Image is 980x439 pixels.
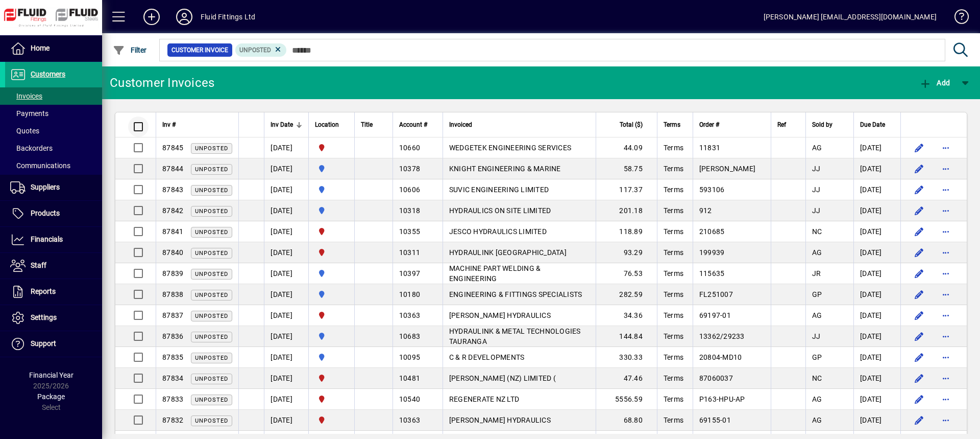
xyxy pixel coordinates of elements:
span: 10318 [399,206,420,215]
span: 87834 [162,374,183,382]
a: Support [5,331,102,357]
button: Edit [911,181,927,198]
span: Add [919,79,950,87]
span: Location [315,119,339,130]
span: 69155-01 [699,416,731,424]
span: Terms [664,290,683,298]
td: 5556.59 [596,389,657,410]
td: [DATE] [853,263,900,284]
button: Edit [911,286,927,303]
span: 87842 [162,206,183,215]
span: 10363 [399,416,420,424]
span: Unposted [195,334,228,340]
span: JJ [812,206,821,215]
a: Home [5,36,102,61]
div: Inv Date [271,119,302,130]
span: Unposted [195,292,228,298]
span: Terms [664,311,683,319]
span: 20804-MD10 [699,353,742,361]
span: Backorders [10,144,53,152]
button: Add [135,8,168,26]
span: Account # [399,119,427,130]
a: Communications [5,157,102,174]
td: 68.80 [596,410,657,431]
span: JR [812,269,821,278]
span: AG [812,311,822,319]
a: Staff [5,253,102,279]
td: [DATE] [853,158,900,179]
span: Unposted [239,47,271,54]
td: [DATE] [264,284,308,305]
span: HYDRAULICS ON SITE LIMITED [449,206,551,215]
span: 87836 [162,332,183,340]
button: More options [938,412,954,428]
button: Edit [911,244,927,261]
button: More options [938,223,954,240]
td: [DATE] [853,242,900,263]
button: More options [938,160,954,177]
td: [DATE] [264,200,308,221]
td: [DATE] [853,137,900,158]
span: AUCKLAND [315,289,348,300]
td: [DATE] [264,263,308,284]
button: More options [938,202,954,219]
span: 10363 [399,311,420,319]
td: [DATE] [264,347,308,368]
span: GP [812,353,822,361]
a: Payments [5,105,102,122]
td: [DATE] [853,326,900,347]
span: 87844 [162,165,183,173]
span: 87845 [162,144,183,152]
a: Products [5,201,102,226]
span: CHRISTCHURCH [315,394,348,405]
span: Title [361,119,373,130]
span: 87837 [162,311,183,319]
span: AUCKLAND [315,352,348,363]
span: [PERSON_NAME] HYDRAULICS [449,311,551,319]
a: Backorders [5,140,102,157]
span: Unposted [195,376,228,382]
a: Invoices [5,87,102,105]
span: 87840 [162,248,183,257]
button: Profile [168,8,201,26]
span: 10481 [399,374,420,382]
td: [DATE] [264,305,308,326]
span: 593106 [699,186,725,194]
span: Invoiced [449,119,472,130]
span: CHRISTCHURCH [315,247,348,258]
span: Inv # [162,119,176,130]
span: 87839 [162,269,183,278]
button: Edit [911,349,927,365]
div: Ref [777,119,799,130]
span: FL251007 [699,290,733,298]
span: Inv Date [271,119,293,130]
span: Home [31,44,50,52]
span: 199939 [699,248,725,257]
button: Edit [911,265,927,282]
span: JJ [812,186,821,194]
button: Add [917,74,952,92]
span: Reports [31,287,56,295]
div: Inv # [162,119,232,130]
span: ENGINEERING & FITTINGS SPECIALISTS [449,290,582,298]
span: Terms [664,269,683,278]
td: [DATE] [853,179,900,200]
div: Invoiced [449,119,590,130]
td: 76.53 [596,263,657,284]
span: Unposted [195,229,228,236]
span: CHRISTCHURCH [315,310,348,321]
span: 69197-01 [699,311,731,319]
div: Account # [399,119,436,130]
span: Unposted [195,355,228,361]
span: Terms [664,353,683,361]
span: Terms [664,119,680,130]
td: 93.29 [596,242,657,263]
td: [DATE] [264,389,308,410]
span: AG [812,144,822,152]
td: [DATE] [264,410,308,431]
span: Financial Year [29,371,73,379]
span: Unposted [195,397,228,403]
a: Knowledge Base [947,2,967,35]
span: P163-HPU-AP [699,395,745,403]
span: 87835 [162,353,183,361]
